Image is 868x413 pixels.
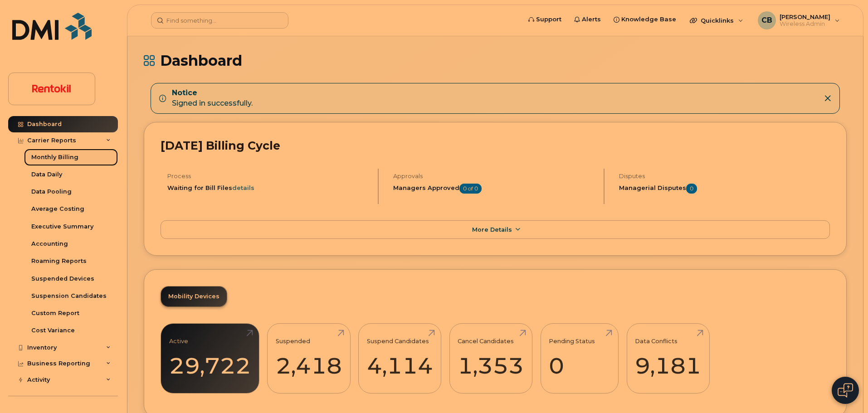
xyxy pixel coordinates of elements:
span: More Details [472,226,512,233]
h4: Disputes [619,173,830,180]
h2: [DATE] Billing Cycle [161,139,830,152]
h5: Managers Approved [393,184,596,194]
img: Open chat [838,383,853,398]
a: Suspended 2,418 [276,329,342,389]
a: Cancel Candidates 1,353 [458,329,524,389]
a: Data Conflicts 9,181 [635,329,701,389]
div: Signed in successfully. [172,88,253,109]
h4: Approvals [393,173,596,180]
strong: Notice [172,88,253,98]
a: Suspend Candidates 4,114 [367,329,433,389]
a: Active 29,722 [169,329,251,389]
a: Pending Status 0 [549,329,610,389]
a: details [232,184,254,191]
span: 0 of 0 [459,184,482,194]
a: Mobility Devices [161,287,227,306]
span: 0 [686,184,697,194]
h5: Managerial Disputes [619,184,830,194]
li: Waiting for Bill Files [167,184,370,192]
h1: Dashboard [144,53,847,68]
h4: Process [167,173,370,180]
